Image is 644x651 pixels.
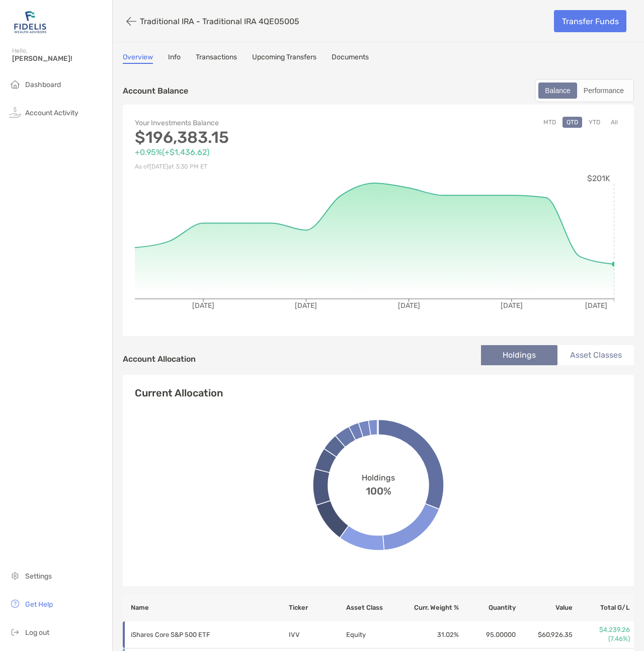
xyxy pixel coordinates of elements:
a: Transfer Funds [554,10,626,32]
a: Documents [332,53,369,64]
tspan: [DATE] [192,301,214,310]
a: Transactions [196,53,237,64]
tspan: [DATE] [501,301,523,310]
tspan: $201K [587,174,610,183]
img: get-help icon [9,598,21,610]
li: Holdings [481,345,557,365]
a: Upcoming Transfers [252,53,316,64]
a: Overview [123,53,153,64]
span: Account Activity [25,109,78,117]
span: 100% [366,482,391,497]
span: Dashboard [25,80,61,89]
h4: Account Allocation [123,354,196,364]
tspan: [DATE] [398,301,420,310]
p: Your Investments Balance [135,117,378,129]
p: Account Balance [123,85,188,97]
img: household icon [9,78,21,90]
span: [PERSON_NAME]! [12,54,106,63]
button: MTD [539,117,560,128]
div: Performance [578,84,629,98]
h4: Current Allocation [135,387,223,399]
button: QTD [562,117,582,128]
th: Total G/L [573,594,634,621]
img: Zoe Logo [12,4,48,40]
tspan: [DATE] [585,301,607,310]
button: All [607,117,622,128]
tspan: [DATE] [295,301,317,310]
li: Asset Classes [557,345,634,365]
p: $196,383.15 [135,131,378,144]
p: (7.46%) [574,634,630,643]
td: 31.02 % [403,621,459,648]
th: Asset Class [346,594,403,621]
th: Quantity [459,594,516,621]
button: YTD [585,117,604,128]
a: Info [168,53,181,64]
p: +0.95% ( +$1,436.62 ) [135,146,378,158]
img: settings icon [9,569,21,582]
img: logout icon [9,626,21,638]
p: As of [DATE] at 3:30 PM ET [135,160,378,173]
div: segmented control [535,79,634,102]
th: Value [516,594,573,621]
img: activity icon [9,106,21,118]
td: Equity [346,621,403,648]
th: Curr. Weight % [403,594,459,621]
td: IVV [288,621,345,648]
p: $4,239.26 [574,625,630,634]
th: Name [123,594,288,621]
span: Log out [25,628,49,637]
p: Traditional IRA - Traditional IRA 4QE05005 [140,17,299,26]
span: Settings [25,572,52,581]
span: Holdings [362,473,395,482]
td: $60,926.35 [516,621,573,648]
td: 95.00000 [459,621,516,648]
div: Balance [539,84,576,98]
span: Get Help [25,600,53,609]
th: Ticker [288,594,345,621]
p: iShares Core S&P 500 ETF [131,628,272,641]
